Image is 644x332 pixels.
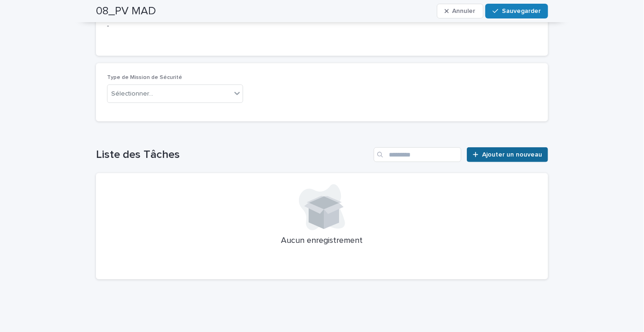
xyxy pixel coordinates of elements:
[96,6,156,17] font: 08_PV MAD
[281,236,363,245] font: Aucun enregistrement
[374,147,461,162] input: Recherche
[482,151,542,158] font: Ajouter un nouveau
[502,8,541,14] font: Sauvegarder
[485,4,548,18] button: Sauvegarder
[467,147,548,162] a: Ajouter un nouveau
[107,23,109,29] font: -
[453,8,476,14] font: Annuler
[96,149,180,160] font: Liste des Tâches
[111,91,153,97] font: Sélectionner...
[437,4,483,18] button: Annuler
[107,75,182,80] font: Type de Mission de Sécurité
